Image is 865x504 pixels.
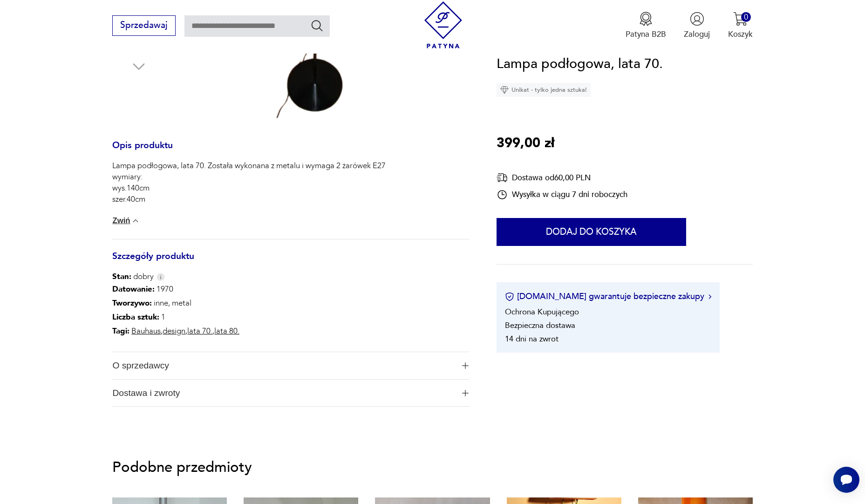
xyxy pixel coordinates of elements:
p: Zaloguj [684,29,710,40]
h1: Lampa podłogowa, lata 70. [497,54,663,75]
b: Tworzywo : [112,298,152,308]
a: lata 80. [214,326,239,336]
div: 0 [741,12,751,22]
img: Ikona certyfikatu [505,292,514,301]
button: Patyna B2B [626,12,666,40]
b: Datowanie : [112,284,155,294]
button: Zwiń [112,216,140,225]
p: Lampa podłogowa, lata 70. Została wykonana z metalu i wymaga 2 żarówek E27 wymiary: wys.140cm sze... [112,160,386,205]
div: Unikat - tylko jedna sztuka! [497,83,591,97]
button: 0Koszyk [728,12,753,40]
div: Dostawa od 60,00 PLN [497,172,627,184]
a: design [163,326,185,336]
img: Ikona koszyka [733,12,748,26]
li: Ochrona Kupującego [505,307,579,318]
h3: Opis produktu [112,142,470,161]
b: Liczba sztuk: [112,312,159,322]
iframe: Smartsupp widget button [833,467,859,493]
span: O sprzedawcy [112,352,454,379]
img: Ikona dostawy [497,172,508,184]
img: Ikona diamentu [500,86,509,95]
button: Ikona plusaO sprzedawcy [112,352,470,379]
button: Szukaj [310,19,324,32]
a: Ikona medaluPatyna B2B [626,12,666,40]
p: inne, metal [112,296,239,310]
a: Sprzedawaj [112,22,175,30]
b: Stan: [112,271,131,282]
p: 399,00 zł [497,133,554,154]
p: 1 [112,310,239,324]
img: Ikona medalu [639,12,653,26]
b: Tagi: [112,326,129,336]
p: Koszyk [728,29,753,40]
a: lata 70. [187,326,212,336]
h3: Szczegóły produktu [112,253,470,272]
span: Dostawa i zwroty [112,380,454,407]
img: Ikona strzałki w prawo [708,294,711,299]
p: Podobne przedmioty [112,461,752,474]
span: dobry [112,271,154,282]
button: Zaloguj [684,12,710,40]
p: , , , [112,324,239,338]
img: Info icon [157,273,165,281]
li: 14 dni na zwrot [505,334,559,345]
img: Ikona plusa [462,362,469,369]
p: 1970 [112,282,239,296]
button: [DOMAIN_NAME] gwarantuje bezpieczne zakupy [505,291,711,303]
p: Patyna B2B [626,29,666,40]
li: Bezpieczna dostawa [505,320,575,331]
img: Ikonka użytkownika [690,12,704,26]
a: Bauhaus [131,326,161,336]
img: chevron down [131,216,140,225]
button: Ikona plusaDostawa i zwroty [112,380,470,407]
img: Ikona plusa [462,390,469,396]
img: Patyna - sklep z meblami i dekoracjami vintage [420,1,467,48]
div: Wysyłka w ciągu 7 dni roboczych [497,189,627,200]
button: Dodaj do koszyka [497,218,686,246]
button: Sprzedawaj [112,15,175,36]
